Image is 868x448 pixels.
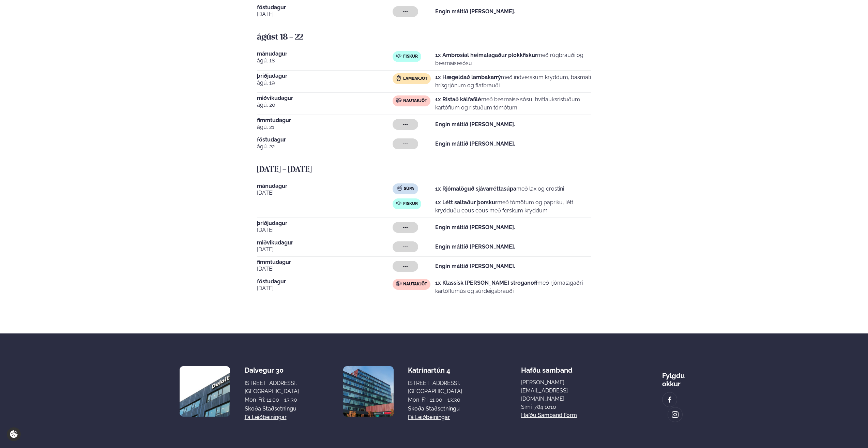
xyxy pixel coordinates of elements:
p: Sími: 784 1010 [521,403,603,411]
h5: [DATE] - [DATE] [257,164,688,175]
strong: 1x Klassísk [PERSON_NAME] stroganoff [435,280,537,286]
a: Skoða staðsetningu [245,405,296,413]
strong: 1x Rjómalöguð sjávarréttasúpa [435,185,516,192]
span: föstudagur [257,5,393,10]
span: föstudagur [257,279,393,284]
p: með bearnaise sósu, hvítlauksristuðum kartöflum og ristuðum tómötum [435,95,591,112]
span: [DATE] [257,284,393,293]
span: miðvikudagur [257,240,393,245]
strong: 1x Létt saltaður þorskur [435,199,497,206]
img: fish.svg [396,53,401,59]
strong: Engin máltíð [PERSON_NAME]. [435,140,515,147]
img: fish.svg [396,200,401,206]
div: Mon-Fri: 11:00 - 13:30 [245,396,299,404]
p: með rjómalagaðri kartöflumús og súrdeigsbrauði [435,279,591,295]
span: Fiskur [403,201,418,207]
span: fimmtudagur [257,118,393,123]
span: Lambakjöt [403,76,427,81]
span: ágú. 21 [257,123,393,131]
span: Hafðu samband [521,361,573,374]
span: Nautakjöt [403,282,427,287]
img: beef.svg [396,281,401,286]
img: beef.svg [396,98,401,103]
span: þriðjudagur [257,221,393,226]
span: --- [403,264,408,269]
span: miðvikudagur [257,95,393,101]
a: image alt [668,407,682,422]
span: ágú. 18 [257,57,393,65]
div: Mon-Fri: 11:00 - 13:30 [408,396,462,404]
a: Hafðu samband form [521,411,577,419]
a: image alt [663,392,677,407]
span: [DATE] [257,10,393,18]
a: [PERSON_NAME][EMAIL_ADDRESS][DOMAIN_NAME] [521,378,603,403]
span: mánudagur [257,183,393,189]
img: image alt [666,396,673,404]
div: Dalvegur 30 [245,366,299,374]
strong: 1x Ristað kálfafilé [435,96,481,103]
span: Fiskur [403,54,418,59]
span: [DATE] [257,245,393,254]
span: --- [403,122,408,127]
span: [DATE] [257,189,393,197]
img: image alt [180,366,230,417]
strong: Engin máltíð [PERSON_NAME]. [435,243,515,250]
strong: 1x Hægeldað lambakarrý [435,74,501,80]
strong: Engin máltíð [PERSON_NAME]. [435,263,515,269]
span: föstudagur [257,137,393,143]
span: --- [403,9,408,14]
span: [DATE] [257,265,393,273]
img: image alt [671,411,679,419]
img: Lamb.svg [396,75,401,81]
h5: ágúst 18 - 22 [257,32,688,43]
span: ágú. 22 [257,143,393,151]
div: [STREET_ADDRESS], [GEOGRAPHIC_DATA] [245,379,299,395]
span: Súpa [404,186,414,192]
span: ágú. 20 [257,101,393,109]
div: Fylgdu okkur [662,366,688,388]
p: með lax og crostini [435,185,564,193]
span: Nautakjöt [403,98,427,104]
img: soup.svg [397,185,402,191]
p: með rúgbrauði og bearnaisesósu [435,51,591,68]
div: [STREET_ADDRESS], [GEOGRAPHIC_DATA] [408,379,462,395]
p: með tómötum og papriku, létt krydduðu cous cous með ferskum kryddum [435,198,591,215]
a: Skoða staðsetningu [408,405,460,413]
span: [DATE] [257,226,393,234]
a: Fá leiðbeiningar [408,413,450,421]
strong: Engin máltíð [PERSON_NAME]. [435,121,515,128]
strong: Engin máltíð [PERSON_NAME]. [435,224,515,230]
span: --- [403,225,408,230]
div: Katrínartún 4 [408,366,462,374]
a: Cookie settings [7,427,21,441]
span: --- [403,141,408,147]
p: með indverskum kryddum, basmati hrísgrjónum og flatbrauði [435,73,591,90]
span: fimmtudagur [257,259,393,265]
strong: Engin máltíð [PERSON_NAME]. [435,8,515,15]
span: ágú. 19 [257,79,393,87]
strong: 1x Ambrosial heimalagaður plokkfiskur [435,52,537,58]
span: þriðjudagur [257,73,393,79]
span: --- [403,244,408,250]
span: mánudagur [257,51,393,57]
a: Fá leiðbeiningar [245,413,287,421]
img: image alt [343,366,394,417]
